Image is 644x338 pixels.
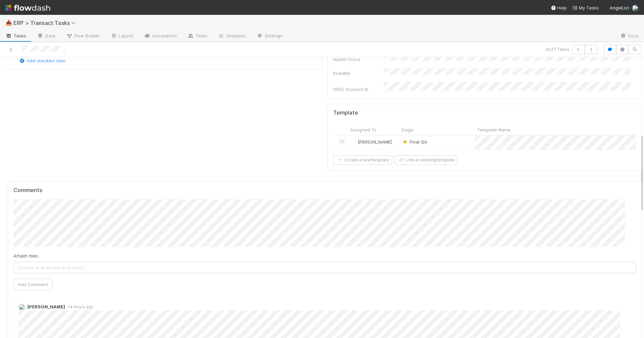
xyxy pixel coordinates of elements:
[610,5,629,10] span: AngelList
[66,32,100,39] span: Flow Builder
[27,304,65,309] span: [PERSON_NAME]
[351,139,392,145] div: [PERSON_NAME]
[14,262,636,273] span: Choose or drag and drop file(s)
[13,279,53,290] button: Add Comment
[5,32,26,39] span: Tasks
[351,139,357,145] img: avatar_ef15843f-6fde-4057-917e-3fb236f438ca.png
[350,126,377,133] span: Assigned To
[13,20,79,26] span: ERP > Transact Tasks
[182,31,213,42] a: Team
[551,4,567,11] div: Help
[213,31,251,42] a: Analytics
[333,70,384,76] div: ReadMe
[105,31,139,42] a: Layout
[402,139,427,145] div: Final QA
[333,155,392,165] button: Create a newTemplate
[401,126,413,133] span: Stage
[32,31,61,42] a: Data
[61,31,105,42] a: Flow Builder
[5,2,50,13] img: logo-inverted-e16ddd16eac7371096b0.svg
[358,139,392,145] span: [PERSON_NAME]
[65,304,94,309] span: 14 hours ago
[13,187,636,194] h5: Comments
[139,31,182,42] a: Automation
[333,56,384,63] div: Health Score
[333,110,358,116] h5: Template
[5,20,12,26] span: 📥
[395,155,458,165] button: Link an existingTemplate
[19,304,25,310] img: avatar_11833ecc-818b-4748-aee0-9d6cf8466369.png
[13,252,39,259] label: Attach files:
[632,5,639,11] img: avatar_ef15843f-6fde-4057-917e-3fb236f438ca.png
[546,46,569,53] span: 6 of 7 Tasks
[19,58,65,63] a: Add checklist item
[572,5,599,10] span: My Tasks
[572,4,599,11] a: My Tasks
[251,31,288,42] a: Settings
[477,126,510,133] span: Template Name
[402,139,427,145] span: Final QA
[615,31,644,42] a: Docs
[333,86,384,93] div: SFDC Account ID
